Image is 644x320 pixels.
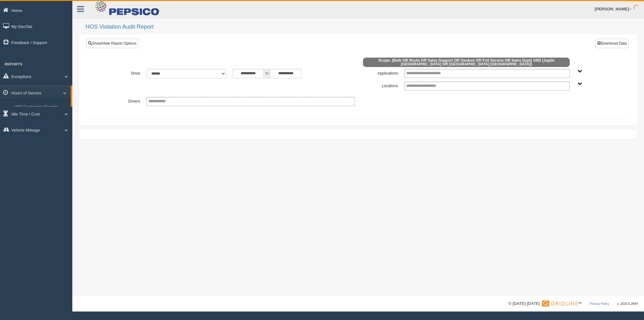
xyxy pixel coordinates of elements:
label: Applications [358,69,401,76]
span: Scope: (Bulk OR Route OR Sales Support OR Geobox OR Full Service OR Sales Dept) AND (Joplin [GEOG... [363,58,570,67]
label: Show [100,69,143,76]
button: Download Data [595,39,629,48]
span: v. 2025.6.2844 [617,302,638,306]
a: Show/Hide Report Options [86,39,138,48]
h2: HOS Violation Audit Report [86,24,638,30]
a: HOS Explanation Reports [11,102,71,113]
a: Privacy Policy [590,302,609,306]
div: © [DATE]-[DATE] - ™ [508,300,638,307]
span: to [264,69,270,78]
label: Locations [358,81,401,89]
img: Gridline [542,300,578,307]
label: Drivers [100,97,143,104]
